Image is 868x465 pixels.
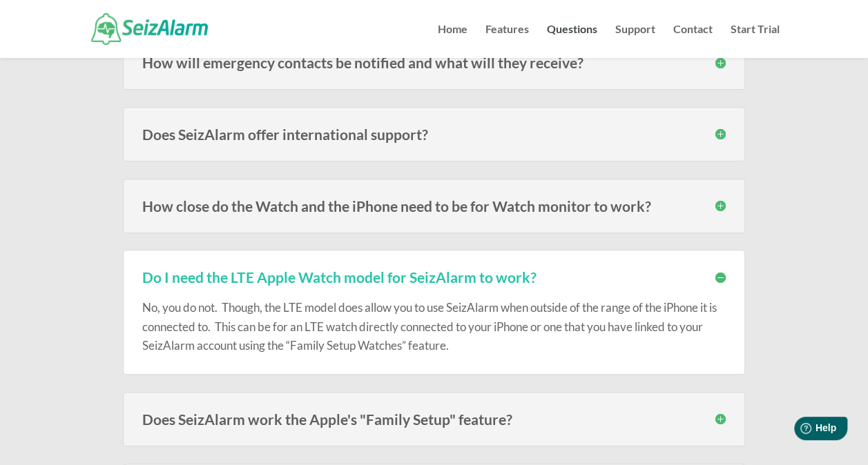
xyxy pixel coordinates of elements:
a: Support [615,24,655,58]
a: Home [438,24,467,58]
h3: How close do the Watch and the iPhone need to be for Watch monitor to work? [142,199,726,213]
h3: Does SeizAlarm offer international support? [142,127,726,141]
iframe: Help widget launcher [745,411,853,450]
a: Features [485,24,529,58]
p: No, you do not. Though, the LTE model does allow you to use SeizAlarm when outside of the range o... [142,298,726,355]
h3: Does SeizAlarm work the Apple's "Family Setup" feature? [142,412,726,426]
h3: How will emergency contacts be notified and what will they receive? [142,55,726,70]
h3: Do I need the LTE Apple Watch model for SeizAlarm to work? [142,270,726,284]
img: SeizAlarm [91,13,208,44]
a: Start Trial [731,24,780,58]
a: Contact [673,24,713,58]
a: Questions [547,24,597,58]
